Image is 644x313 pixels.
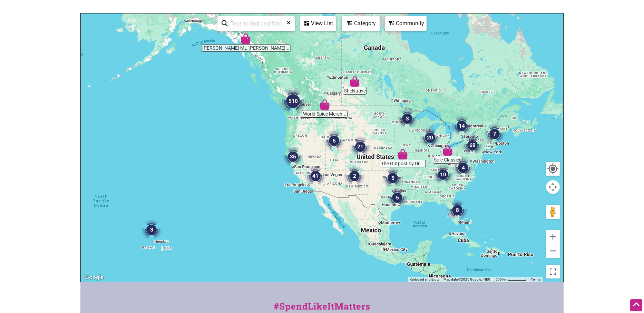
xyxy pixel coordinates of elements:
[484,124,505,144] div: 7
[397,108,418,129] div: 3
[494,277,529,282] button: Map Scale: 500 km per 52 pixels
[443,277,491,281] span: Map data ©2025 Google, INEGI
[344,166,365,186] div: 2
[387,187,408,208] div: 5
[453,157,474,178] div: 4
[228,17,290,30] input: Type to find and filter...
[546,162,560,176] button: Your Location
[324,130,344,151] div: 5
[447,200,468,221] div: 8
[546,180,560,194] button: Map camera controls
[342,17,379,30] div: Category
[451,116,472,136] div: 14
[382,168,403,188] div: 5
[82,273,105,282] a: Open this area in Google Maps (opens a new window)
[300,16,336,31] div: See a list of the visible businesses
[531,277,540,281] a: Terms (opens in new tab)
[546,244,560,258] button: Zoom out
[420,127,440,148] div: 20
[241,33,251,44] div: Tripp's Mt. Juneau Trading Post
[546,230,560,244] button: Zoom in
[305,166,326,186] div: 41
[385,16,427,31] div: Filter by Community
[433,164,453,185] div: 10
[141,219,162,240] div: 3
[301,17,335,30] div: View List
[462,135,483,156] div: 69
[442,145,453,156] div: Sole Classics
[630,299,642,311] div: Scroll Back to Top
[283,146,303,167] div: 35
[496,277,507,281] span: 500 km
[279,87,307,115] div: 510
[545,264,560,279] button: Toggle fullscreen view
[217,16,295,31] div: Type to search and filter
[320,99,330,110] div: World Spice Merchants
[342,16,380,31] div: Filter by category
[350,136,371,157] div: 21
[350,76,360,87] div: SheNative
[546,205,560,219] button: Drag Pegman onto the map to open Street View
[82,273,105,282] img: Google
[410,277,439,282] button: Keyboard shortcuts
[386,17,426,30] div: Community
[398,149,408,159] div: The Outpost by Untamed Supply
